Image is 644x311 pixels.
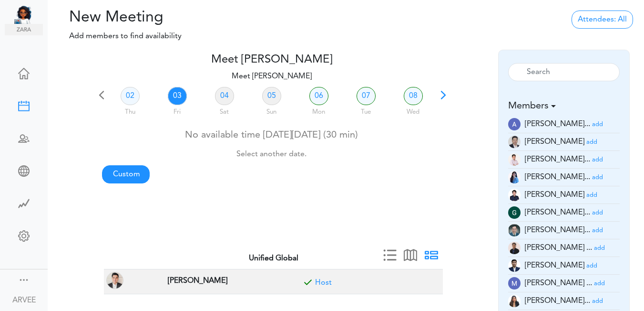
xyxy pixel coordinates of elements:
[301,278,315,292] span: Included for meeting
[5,198,43,207] div: Time Saved
[586,191,597,199] a: add
[525,156,590,163] span: [PERSON_NAME]...
[296,104,341,117] div: Mon
[508,277,521,290] img: wOzMUeZp9uVEwAAAABJRU5ErkJggg==
[525,209,590,216] span: [PERSON_NAME]...
[586,139,597,145] small: add
[508,257,620,275] li: Partner (justine.tala@unifiedglobalph.com)
[586,138,597,146] a: add
[586,192,597,198] small: add
[586,262,597,269] a: add
[508,259,521,272] img: oYmRaigo6CGHQoVEE68UKaYmSv3mcdPtBqv6mR0IswoELyKVAGpf2awGYjY1lJF3I6BneypHs55I8hk2WCirnQq9SYxiZpiWh...
[572,11,633,29] a: Attendees: All
[592,227,603,234] small: add
[592,173,603,181] a: add
[525,262,584,269] span: [PERSON_NAME]
[5,165,43,175] div: Share Meeting Link
[202,104,247,117] div: Sat
[592,210,603,216] small: add
[592,226,603,234] a: add
[168,87,187,105] a: 03
[5,230,43,240] div: Change Settings
[95,71,448,82] p: Meet [PERSON_NAME]
[525,173,590,181] span: [PERSON_NAME]...
[508,189,521,201] img: Z
[102,165,150,183] a: Custom
[12,295,36,306] div: ARVEE
[55,9,239,27] h2: New Meeting
[525,138,584,146] span: [PERSON_NAME]
[309,87,328,105] a: 06
[5,225,43,248] a: Change Settings
[249,104,294,117] div: Sun
[592,297,603,305] a: add
[594,244,605,252] a: add
[106,272,123,289] img: ARVEE FLORES(a.flores@unified-accounting.com, TAX PARTNER at Corona, CA, USA)
[508,116,620,133] li: Tax Manager (a.banaga@unified-accounting.com)
[343,104,388,117] div: Tue
[508,206,521,219] img: wEqpdqGJg0NqAAAAABJRU5ErkJggg==
[5,68,43,77] div: Home
[315,279,332,287] a: Included for meeting
[594,245,605,251] small: add
[508,118,521,130] img: E70kTnhEtDRAIGhEjAgBAJGBAiAQNCJGBAiAQMCJGAASESMCBEAgaESMCAEAkYECIBA0IkYECIBAwIkYABIRIwIEQCBoRIwIA...
[508,275,620,292] li: Tax Advisor (mc.talley@unified-accounting.com)
[95,92,108,105] span: Previous 7 days
[18,274,30,284] div: Show menu and text
[508,239,620,257] li: Tax Manager (jm.atienza@unified-accounting.com)
[592,298,603,304] small: add
[357,87,376,105] a: 07
[508,153,521,166] img: Z
[508,186,620,204] li: Tax Admin (e.dayan@unified-accounting.com)
[586,263,597,269] small: add
[508,169,620,186] li: Tax Manager (c.madayag@unified-accounting.com)
[508,136,521,148] img: 9k=
[525,120,590,128] span: [PERSON_NAME]...
[165,273,230,287] span: TAX PARTNER at Corona, CA, USA
[592,156,603,163] a: add
[437,92,450,105] span: Next 7 days
[508,204,620,222] li: Tax Manager (g.magsino@unified-accounting.com)
[592,157,603,163] small: add
[508,292,620,310] li: Tax Accountant (mc.cabasan@unified-accounting.com)
[594,280,605,287] small: add
[508,151,620,169] li: Tax Supervisor (am.latonio@unified-accounting.com)
[262,87,281,105] a: 05
[55,31,239,42] p: Add members to find availability
[107,104,153,117] div: Thu
[592,209,603,216] a: add
[508,133,620,151] li: Tax Supervisor (a.millos@unified-accounting.com)
[508,224,521,236] img: 2Q==
[95,53,448,67] h4: Meet [PERSON_NAME]
[525,226,590,234] span: [PERSON_NAME]...
[215,87,234,105] a: 04
[404,87,423,105] a: 08
[508,242,521,254] img: 9k=
[525,297,590,305] span: [PERSON_NAME]...
[18,274,30,288] a: Change side menu
[508,100,620,112] h5: Members
[592,121,603,128] small: add
[154,104,200,117] div: Fri
[5,133,43,142] div: Schedule Team Meeting
[592,120,603,128] a: add
[594,279,605,287] a: add
[121,87,140,105] a: 02
[249,255,298,262] strong: Unified Global
[1,289,47,310] a: ARVEE
[14,5,43,24] img: Unified Global - Powered by TEAMCAL AI
[508,63,620,81] input: Search
[592,174,603,181] small: add
[525,191,584,199] span: [PERSON_NAME]
[5,100,43,110] div: New Meeting
[525,244,592,252] span: [PERSON_NAME] ...
[168,277,227,285] strong: [PERSON_NAME]
[508,171,521,183] img: 2Q==
[508,222,620,239] li: Tax Admin (i.herrera@unified-accounting.com)
[5,24,43,35] img: zara.png
[508,295,521,307] img: t+ebP8ENxXARE3R9ZYAAAAASUVORK5CYII=
[185,130,358,159] span: No available time [DATE][DATE] (30 min)
[525,279,592,287] span: [PERSON_NAME] ...
[236,150,307,158] small: Select another date.
[390,104,436,117] div: Wed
